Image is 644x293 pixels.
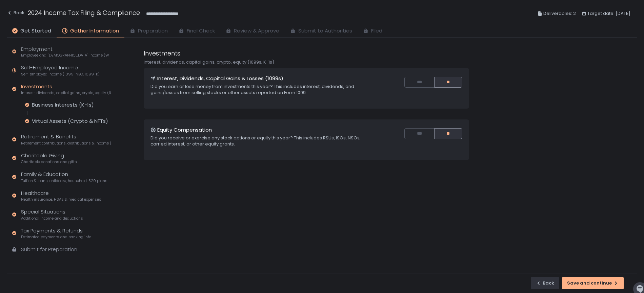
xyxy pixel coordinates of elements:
div: Employment [21,45,111,58]
span: Preparation [138,27,168,35]
div: Charitable Giving [21,152,77,165]
div: Interest, dividends, capital gains, crypto, equity (1099s, K-1s) [144,59,469,65]
button: Back [531,277,559,289]
div: Healthcare [21,189,101,202]
div: Retirement & Benefits [21,133,111,146]
span: Additional income and deductions [21,216,83,221]
h1: 2024 Income Tax Filing & Compliance [28,8,140,17]
span: Final Check [187,27,215,35]
h1: Equity Compensation [157,126,212,134]
div: Save and continue [567,280,619,286]
h1: Investments [144,49,180,58]
span: Review & Approve [234,27,279,35]
div: Back [7,9,24,17]
h1: Interest, Dividends, Capital Gains & Losses (1099s) [157,75,283,83]
div: Did you receive or exercise any stock options or equity this year? This includes RSUs, ISOs, NSOs... [150,135,377,147]
span: Get Started [20,27,51,35]
div: Self-Employed Income [21,64,100,77]
div: Investments [21,83,111,96]
span: Tuition & loans, childcare, household, 529 plans [21,178,107,183]
button: Save and continue [562,277,624,289]
span: Estimated payments and banking info [21,234,91,240]
span: Deliverables: 2 [543,9,576,18]
span: Self-employed income (1099-NEC, 1099-K) [21,72,100,77]
span: Charitable donations and gifts [21,159,77,164]
span: Gather Information [70,27,119,35]
span: Retirement contributions, distributions & income (1099-R, 5498) [21,141,111,146]
span: Health insurance, HSAs & medical expenses [21,197,101,202]
span: Employee and [DEMOGRAPHIC_DATA] income (W-2s) [21,53,111,58]
span: Submit to Authorities [298,27,352,35]
span: Target date: [DATE] [587,9,630,18]
div: Family & Education [21,171,107,183]
button: Back [7,8,24,19]
span: Interest, dividends, capital gains, crypto, equity (1099s, K-1s) [21,90,111,95]
div: Tax Payments & Refunds [21,227,91,240]
div: Submit for Preparation [21,246,77,253]
div: Did you earn or lose money from investments this year? This includes interest, dividends, and gai... [150,84,377,96]
div: Virtual Assets (Crypto & NFTs) [32,118,108,125]
div: Back [536,280,554,286]
span: Filed [371,27,382,35]
div: Business Interests (K-1s) [32,102,94,108]
div: Special Situations [21,208,83,221]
